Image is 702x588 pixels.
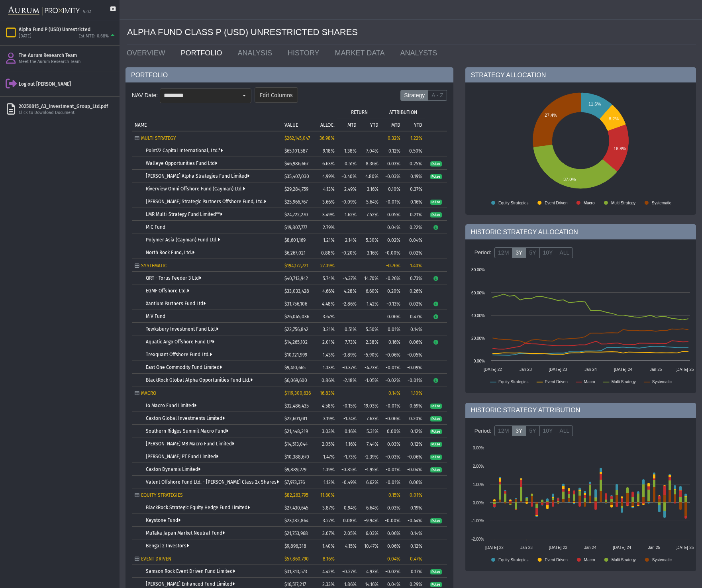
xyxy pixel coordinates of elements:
span: 36.98% [320,135,335,141]
a: Valent Offshore Fund Ltd. - [PERSON_NAME] Class 2x Shares [146,479,279,485]
td: -0.13% [381,297,403,310]
td: 4.80% [359,170,381,182]
label: A - Z [428,90,447,101]
td: 0.14% [403,323,425,335]
a: PORTFOLIO [175,45,232,61]
td: 0.73% [403,272,425,284]
div: Select [237,89,251,102]
span: 1.33% [323,365,335,370]
span: 27.39% [320,263,335,269]
span: Pulse [430,582,442,588]
a: BlackRock Global Alpha Opportunities Fund Ltd. [146,377,253,383]
a: Caxton Global Investments Limited [146,416,225,421]
td: 0.14% [403,527,425,539]
td: 0.51% [337,157,359,170]
span: $35,407,030 [284,174,309,179]
a: [PERSON_NAME] MB Macro Fund Limited [146,441,234,447]
div: 5.0.1 [83,9,92,15]
td: 5.30% [359,233,381,246]
td: 0.21% [403,208,425,221]
td: 5.50% [359,323,381,335]
span: Pulse [430,416,442,422]
span: $8,601,169 [284,237,306,243]
td: 5.31% [359,425,381,437]
a: Southern Ridges Summit Macro Fund [146,428,228,434]
td: Column MTD [337,118,359,131]
p: NAME [135,122,147,128]
span: 0.86% [322,378,335,383]
td: 0.94% [337,501,359,514]
div: 0.32% [384,135,400,141]
p: YTD [414,122,422,128]
text: Equity Strategies [498,201,529,205]
td: -0.06% [381,412,403,425]
span: Pulse [430,518,442,524]
p: ATTRIBUTION [389,110,417,115]
text: Jan-25 [650,367,662,372]
a: Tewksbury Investment Fund Ltd. [146,326,218,332]
td: -0.09% [403,361,425,374]
a: BlackRock Strategic Equity Hedge Fund Limited [146,505,250,510]
td: 0.06% [381,310,403,323]
text: [DATE]-25 [675,367,694,372]
a: M V Fund [146,314,165,319]
td: -9.94% [359,514,381,527]
span: $262,145,047 [284,135,310,141]
a: Samson Rock Event Driven Fund Limited [146,568,235,574]
p: MTD [347,122,357,128]
span: $24,722,270 [284,212,308,218]
div: Log out [PERSON_NAME] [19,81,116,87]
text: [DATE]-24 [614,367,632,372]
span: MULTI STRATEGY [141,135,176,141]
td: -0.05% [403,348,425,361]
span: 6.63% [322,161,335,167]
td: 2.49% [337,182,359,195]
a: Xantium Partners Fund Ltd [146,301,206,306]
label: 3Y [512,425,526,437]
td: 3.16% [359,246,381,259]
div: NAV Date: [132,88,160,102]
div: Est MTD: 0.68% [78,33,109,39]
text: 40.00% [471,314,485,318]
span: $22,756,842 [284,327,308,332]
td: 0.25% [403,157,425,170]
td: 0.04% [381,221,403,233]
span: Edit Columns [260,92,293,99]
span: 3.21% [323,327,335,332]
label: 5Y [526,247,539,259]
span: 2.01% [322,339,335,345]
td: -2.39% [359,450,381,463]
img: Aurum-Proximity%20white.svg [8,2,80,20]
span: 9.18% [323,148,335,154]
span: Pulse [430,442,442,447]
td: -0.20% [337,246,359,259]
div: [DATE] [19,33,31,39]
span: $194,172,721 [284,263,308,269]
span: Pulse [430,429,442,435]
span: $46,986,667 [284,161,308,167]
span: 3.49% [322,212,335,218]
td: -0.03% [381,437,403,450]
span: 3.66% [322,199,335,205]
td: -4.37% [337,272,359,284]
td: -0.01% [381,195,403,208]
td: 0.03% [381,501,403,514]
span: 4.99% [322,174,335,179]
a: [PERSON_NAME] Strategic Partners Offshore Fund, Ltd. [146,199,266,204]
td: -5.90% [359,348,381,361]
div: The Aurum Research Team [19,52,116,59]
td: -0.09% [337,195,359,208]
p: RETURN [351,110,368,115]
td: 0.08% [337,514,359,527]
span: Pulse [430,161,442,167]
text: 20.00% [471,336,485,341]
p: YTD [370,122,378,128]
text: Multi Strategy [611,201,635,205]
span: 5.74% [323,276,335,281]
span: 0.88% [321,250,335,256]
a: Keystone Fund [146,517,180,523]
label: 10Y [539,425,557,437]
a: Pulse [430,581,442,587]
td: 0.19% [403,501,425,514]
td: -0.27% [337,565,359,578]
